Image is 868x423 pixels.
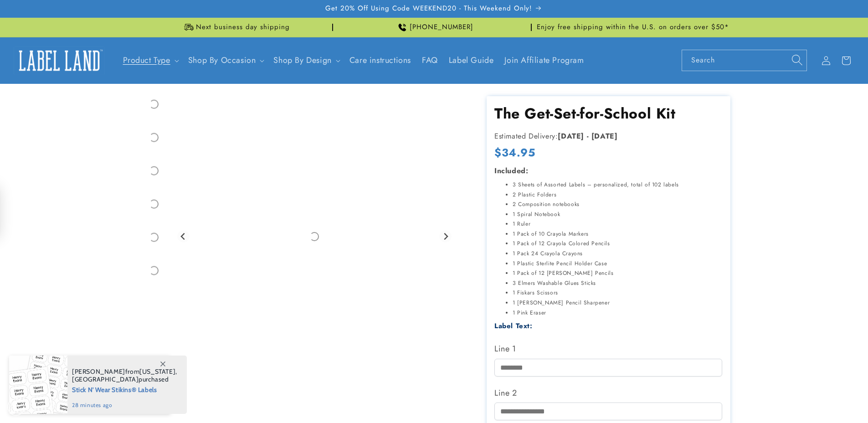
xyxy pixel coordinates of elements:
div: Announcement [535,18,730,37]
div: Announcement [138,18,333,37]
span: Next business day shipping [196,23,290,32]
summary: Product Type [118,50,183,71]
span: [PHONE_NUMBER] [410,23,473,32]
a: Join Affiliate Program [499,50,589,71]
div: Go to slide 2 [138,88,170,120]
span: $34.95 [494,145,535,160]
li: 1 Pink Eraser [513,308,722,318]
li: 1 Ruler [513,219,722,229]
span: Label Guide [449,55,494,66]
strong: [DATE] [591,131,618,141]
li: 1 Pack 24 Crayola Crayons [513,249,722,259]
span: [US_STATE] [139,367,175,376]
div: Go to slide 3 [138,122,170,154]
p: Estimated Delivery: [494,130,722,143]
a: Label Guide [443,50,499,71]
li: 3 Elmers Washable Glues Sticks [513,279,722,289]
div: Go to slide 4 [138,155,170,187]
media-gallery: Gallery Viewer [138,96,464,381]
label: Label Text: [494,321,533,331]
span: from , purchased [72,368,177,383]
label: Line 2 [494,386,722,400]
summary: Shop By Design [268,50,344,71]
h1: The Get-Set-for-School Kit [494,104,722,124]
a: FAQ [416,50,443,71]
img: Label Land [14,46,105,75]
a: Care instructions [344,50,416,71]
a: Product Type [123,54,170,66]
li: 2 Plastic Folders [513,190,722,200]
button: Previous slide [177,230,190,242]
strong: - [587,131,589,141]
span: Shop By Occasion [188,55,256,66]
span: [PERSON_NAME] [72,367,125,376]
label: Line 1 [494,341,722,356]
li: 2 Composition notebooks [513,200,722,210]
div: Go to slide 5 [138,188,170,220]
li: 3 Sheets of Assorted Labels – personalized, total of 102 labels [513,180,722,190]
li: 1 Pack of 12 Crayola Colored Pencils [513,239,722,249]
div: Announcement [337,18,532,37]
span: FAQ [422,55,438,66]
strong: Included: [494,165,528,176]
button: Search [787,50,807,70]
button: Next slide [439,230,452,242]
div: Go to slide 6 [138,222,170,253]
li: 1 Fiskars Scissors [513,288,722,298]
li: 1 Plastic Sterlite Pencil Holder Case [513,259,722,269]
span: [GEOGRAPHIC_DATA] [72,375,139,383]
span: Get 20% Off Using Code WEEKEND20 - This Weekend Only! [325,4,532,13]
li: 1 Pack of 12 [PERSON_NAME] Pencils [513,268,722,279]
li: 1 [PERSON_NAME] Pencil Sharpener [513,298,722,308]
div: Go to slide 7 [138,255,170,287]
span: Join Affiliate Program [504,55,584,66]
span: Enjoy free shipping within the U.S. on orders over $50* [537,23,729,32]
strong: [DATE] [558,131,584,141]
li: 1 Pack of 10 Crayola Markers [513,229,722,239]
li: 1 Spiral Notebook [513,210,722,220]
a: Shop By Design [273,54,331,66]
span: Care instructions [349,55,411,66]
a: Label Land [10,43,108,78]
summary: Shop By Occasion [183,50,268,71]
